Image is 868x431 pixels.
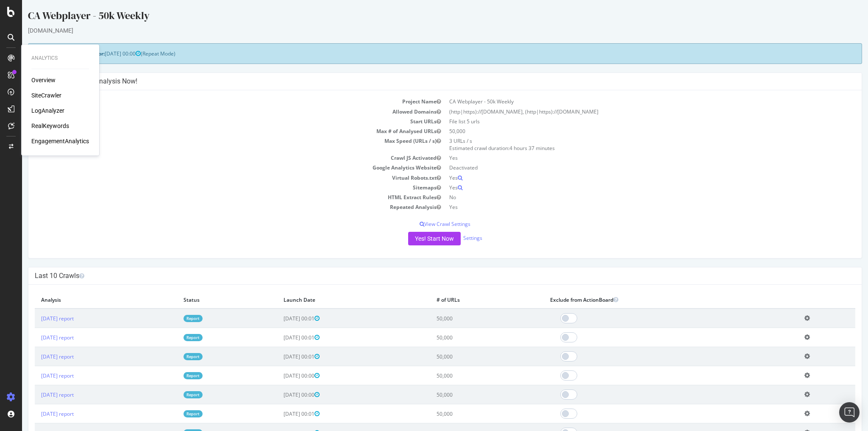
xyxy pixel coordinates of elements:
span: [DATE] 00:00 [83,50,119,57]
td: Repeated Analysis [13,202,423,212]
td: Max Speed (URLs / s) [13,136,423,153]
a: [DATE] report [19,410,52,417]
a: [DATE] report [19,334,52,341]
td: Yes [423,153,833,163]
th: Analysis [13,291,155,309]
td: Start URLs [13,117,423,126]
td: HTML Extract Rules [13,192,423,202]
span: [DATE] 00:01 [262,410,298,417]
span: [DATE] 00:01 [262,334,298,341]
span: 4 hours 37 minutes [487,145,533,152]
td: CA Webplayer - 50k Weekly [423,97,833,106]
a: EngagementAnalytics [31,137,89,145]
th: # of URLs [408,291,521,309]
a: Report [161,353,181,360]
td: Yes [423,183,833,192]
td: Max # of Analysed URLs [13,126,423,136]
a: [DATE] report [19,315,52,322]
td: Google Analytics Website [13,163,423,172]
span: [DATE] 00:01 [262,353,298,360]
a: [DATE] report [19,353,52,360]
td: 50,000 [408,404,521,423]
a: Settings [441,234,460,242]
td: 50,000 [408,328,521,347]
a: Overview [31,76,56,84]
a: Report [161,334,181,341]
td: File list 5 urls [423,117,833,126]
a: [DATE] report [19,372,52,379]
td: Allowed Domains [13,107,423,117]
button: Yes! Start Now [386,232,439,245]
div: CA Webplayer - 50k Weekly [6,8,840,26]
div: Analytics [31,55,89,62]
span: [DATE] 00:00 [262,391,298,398]
td: Yes [423,202,833,212]
h4: Configure your New Analysis Now! [13,77,833,86]
a: LogAnalyzer [31,106,64,115]
td: Project Name [13,97,423,106]
td: 50,000 [408,347,521,366]
td: 50,000 [408,385,521,404]
td: 50,000 [408,309,521,328]
a: Report [161,391,181,398]
td: Virtual Robots.txt [13,173,423,183]
td: (http|https)://[DOMAIN_NAME], (http|https)://[DOMAIN_NAME] [423,107,833,117]
td: Yes [423,173,833,183]
td: 50,000 [408,366,521,385]
th: Status [155,291,255,309]
th: Exclude from ActionBoard [522,291,776,309]
div: [DOMAIN_NAME] [6,26,840,35]
span: [DATE] 00:01 [262,315,298,322]
strong: Next Launch Scheduled for: [13,50,83,57]
a: Report [161,372,181,379]
td: 50,000 [423,126,833,136]
td: Sitemaps [13,183,423,192]
th: Launch Date [255,291,408,309]
td: 3 URLs / s Estimated crawl duration: [423,136,833,153]
p: View Crawl Settings [13,220,833,228]
td: Crawl JS Activated [13,153,423,163]
td: Deactivated [423,163,833,172]
a: Report [161,410,181,417]
h4: Last 10 Crawls [13,272,833,280]
td: No [423,192,833,202]
a: Report [161,315,181,322]
div: Open Intercom Messenger [839,402,860,423]
a: [DATE] report [19,391,52,398]
a: RealKeywords [31,122,69,130]
a: SiteCrawler [31,91,61,100]
div: (Repeat Mode) [6,43,840,64]
span: [DATE] 00:00 [262,372,298,379]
